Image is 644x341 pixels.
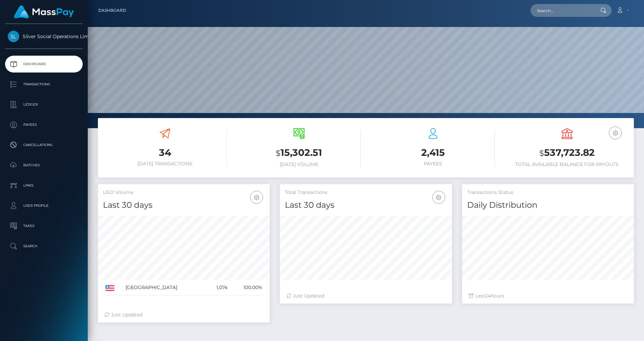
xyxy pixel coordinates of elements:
[8,31,19,42] img: Silver Social Operations Limited
[485,293,491,299] span: 24
[5,238,83,255] a: Search
[5,56,83,73] a: Dashboard
[505,162,629,167] h6: Total Available Balance for Payouts
[8,79,80,89] p: Transactions
[8,221,80,231] p: Taxes
[505,146,629,160] h3: 537,723.82
[8,201,80,211] p: User Profile
[371,146,495,159] h3: 2,415
[285,199,447,211] h4: Last 30 days
[14,5,74,19] img: MassPay Logo
[123,280,206,295] td: [GEOGRAPHIC_DATA]
[237,146,361,160] h3: 15,302.51
[276,148,280,158] small: $
[5,137,83,153] a: Cancellations
[5,76,83,93] a: Transactions
[8,100,80,110] p: Ledger
[5,177,83,194] a: Links
[467,189,629,196] h5: Transactions Status
[103,161,227,167] h6: [DATE] Transactions
[467,199,629,211] h4: Daily Distribution
[8,160,80,170] p: Batches
[285,189,447,196] h5: Total Transactions
[103,199,265,211] h4: Last 30 days
[5,96,83,113] a: Ledger
[5,33,83,39] span: Silver Social Operations Limited
[105,311,263,318] div: Just Updated
[5,218,83,234] a: Taxes
[539,148,544,158] small: $
[103,146,227,159] h3: 34
[98,3,126,18] a: Dashboard
[287,292,445,300] div: Just Updated
[469,292,627,300] div: Last hours
[103,189,265,196] h5: USD Volume
[5,116,83,133] a: Payees
[230,280,265,295] td: 100.00%
[5,157,83,174] a: Batches
[8,59,80,69] p: Dashboard
[8,120,80,130] p: Payees
[8,140,80,150] p: Cancellations
[8,241,80,251] p: Search
[8,180,80,191] p: Links
[5,197,83,214] a: User Profile
[105,285,114,291] img: US.png
[237,162,361,167] h6: [DATE] Volume
[207,280,230,295] td: 1,074
[531,4,594,17] input: Search...
[371,161,495,167] h6: Payees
